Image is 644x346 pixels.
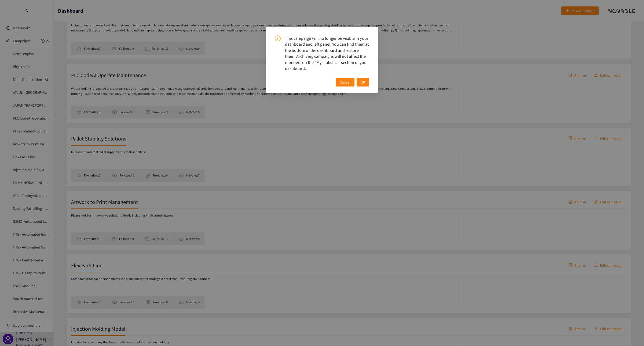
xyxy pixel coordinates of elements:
[340,79,350,85] span: Cancel
[285,35,369,71] span: This campaign will no longer be visible in your dashboard and left panel. You can find them at th...
[275,35,281,41] span: exclamation-circle
[357,78,369,86] button: OK
[336,78,354,86] button: Cancel
[361,79,365,85] span: OK
[617,320,644,346] iframe: Chat Widget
